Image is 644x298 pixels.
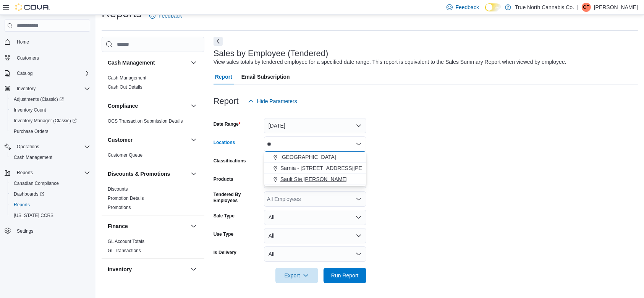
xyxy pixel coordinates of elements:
[14,37,32,47] a: Home
[108,205,131,210] a: Promotions
[8,126,93,137] button: Purchase Orders
[214,249,236,256] label: Is Delivery
[264,210,366,225] button: All
[108,266,132,273] h3: Inventory
[14,37,90,47] span: Home
[11,116,80,125] a: Inventory Manager (Classic)
[594,3,638,12] p: [PERSON_NAME]
[11,105,90,115] span: Inventory Count
[8,94,93,105] a: Adjustments (Classic)
[189,222,198,231] button: Finance
[280,164,398,172] span: Sarnia - [STREET_ADDRESS][PERSON_NAME]
[14,168,36,177] button: Reports
[108,248,141,254] span: GL Transactions
[264,246,366,262] button: All
[108,118,183,124] a: OCS Transaction Submission Details
[264,228,366,243] button: All
[108,186,128,192] a: Discounts
[280,153,336,161] span: [GEOGRAPHIC_DATA]
[11,200,33,209] a: Reports
[11,200,90,209] span: Reports
[11,127,52,136] a: Purchase Orders
[2,225,93,236] button: Settings
[14,212,53,219] span: [US_STATE] CCRS
[108,59,155,66] h3: Cash Management
[11,153,55,162] a: Cash Management
[14,128,49,134] span: Purchase Orders
[582,3,591,12] div: Oleksandr terekhov
[356,196,362,202] button: Open list of options
[108,196,144,201] a: Promotion Details
[214,49,328,58] h3: Sales by Employee (Tendered)
[324,268,366,283] button: Run Report
[456,3,479,11] span: Feedback
[280,268,314,283] span: Export
[14,154,52,160] span: Cash Management
[2,83,93,94] button: Inventory
[241,69,290,84] span: Email Subscription
[17,228,33,234] span: Settings
[14,142,42,151] button: Operations
[8,189,93,199] a: Dashboards
[102,237,204,258] div: Finance
[102,151,204,163] div: Customer
[264,163,366,174] button: Sarnia - [STREET_ADDRESS][PERSON_NAME]
[189,135,198,144] button: Customer
[11,95,67,104] a: Adjustments (Classic)
[108,59,188,66] button: Cash Management
[102,73,204,95] div: Cash Management
[108,222,188,230] button: Finance
[214,37,223,46] button: Next
[485,3,501,11] input: Dark Mode
[108,136,188,144] button: Customer
[214,139,235,146] label: Locations
[14,168,90,177] span: Reports
[102,117,204,129] div: Compliance
[14,69,36,78] button: Catalog
[108,102,188,110] button: Compliance
[8,115,93,126] a: Inventory Manager (Classic)
[11,211,90,220] span: Washington CCRS
[14,107,46,113] span: Inventory Count
[214,231,233,237] label: Use Type
[280,175,348,183] span: Sault Ste [PERSON_NAME]
[11,116,90,125] span: Inventory Manager (Classic)
[264,152,366,163] button: [GEOGRAPHIC_DATA]
[189,58,198,67] button: Cash Management
[215,69,232,84] span: Report
[14,226,90,236] span: Settings
[14,84,90,93] span: Inventory
[14,53,42,63] a: Customers
[11,189,47,199] a: Dashboards
[108,239,144,244] a: GL Account Totals
[11,189,90,199] span: Dashboards
[264,152,366,185] div: Choose from the following options
[108,84,142,90] span: Cash Out Details
[159,12,182,19] span: Feedback
[146,8,185,23] a: Feedback
[5,33,90,256] nav: Complex example
[14,180,59,186] span: Canadian Compliance
[11,95,90,104] span: Adjustments (Classic)
[356,141,362,147] button: Close list of options
[245,94,300,109] button: Hide Parameters
[214,213,235,219] label: Sale Type
[2,52,93,63] button: Customers
[108,170,188,178] button: Discounts & Promotions
[275,268,318,283] button: Export
[14,202,30,208] span: Reports
[11,127,90,136] span: Purchase Orders
[214,58,566,66] div: View sales totals by tendered employee for a specified date range. This report is equivalent to t...
[108,152,142,158] a: Customer Queue
[108,170,170,178] h3: Discounts & Promotions
[8,105,93,115] button: Inventory Count
[11,153,90,162] span: Cash Management
[2,167,93,178] button: Reports
[14,53,90,62] span: Customers
[214,176,233,182] label: Products
[108,102,138,110] h3: Compliance
[14,69,90,78] span: Catalog
[108,248,141,253] a: GL Transactions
